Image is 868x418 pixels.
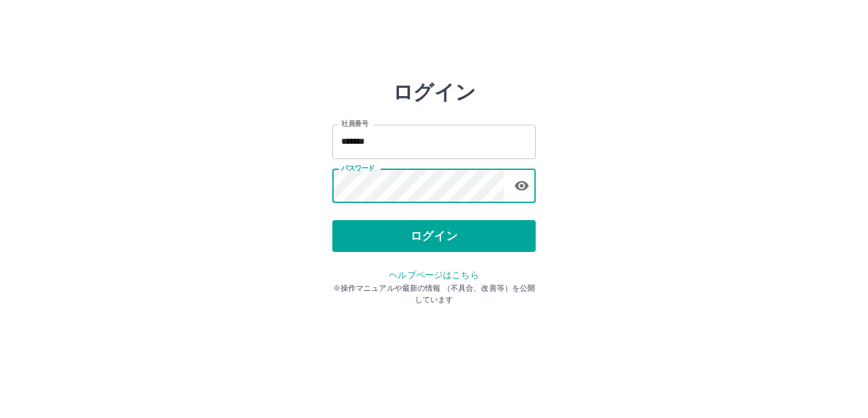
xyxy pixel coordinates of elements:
[332,220,536,252] button: ログイン
[332,282,536,305] p: ※操作マニュアルや最新の情報 （不具合、改善等）を公開しています
[341,119,368,129] label: 社員番号
[393,80,476,104] h2: ログイン
[341,164,375,173] label: パスワード
[389,270,478,280] a: ヘルプページはこちら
